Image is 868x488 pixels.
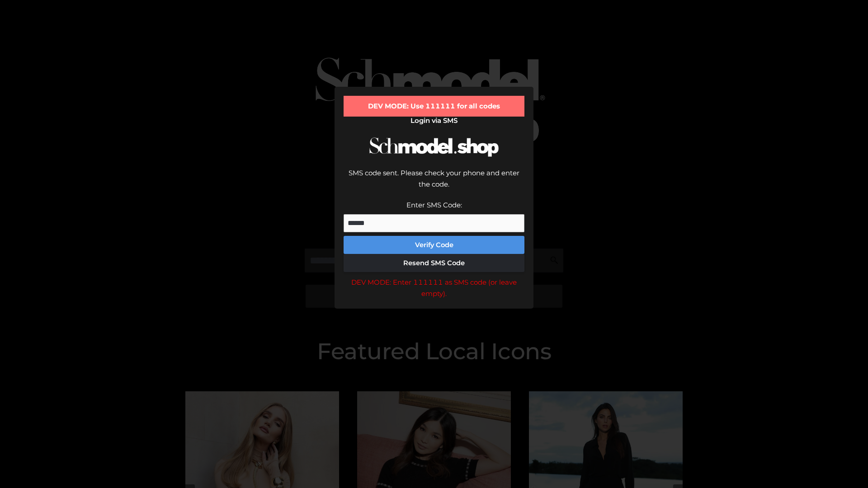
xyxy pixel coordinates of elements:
h2: Login via SMS [344,117,524,125]
div: SMS code sent. Please check your phone and enter the code. [344,167,524,199]
button: Verify Code [344,236,524,254]
div: DEV MODE: Enter 111111 as SMS code (or leave empty). [344,277,524,300]
img: Schmodel Logo [366,129,502,165]
button: Resend SMS Code [344,254,524,272]
div: DEV MODE: Use 111111 for all codes [344,96,524,117]
label: Enter SMS Code: [406,201,462,209]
